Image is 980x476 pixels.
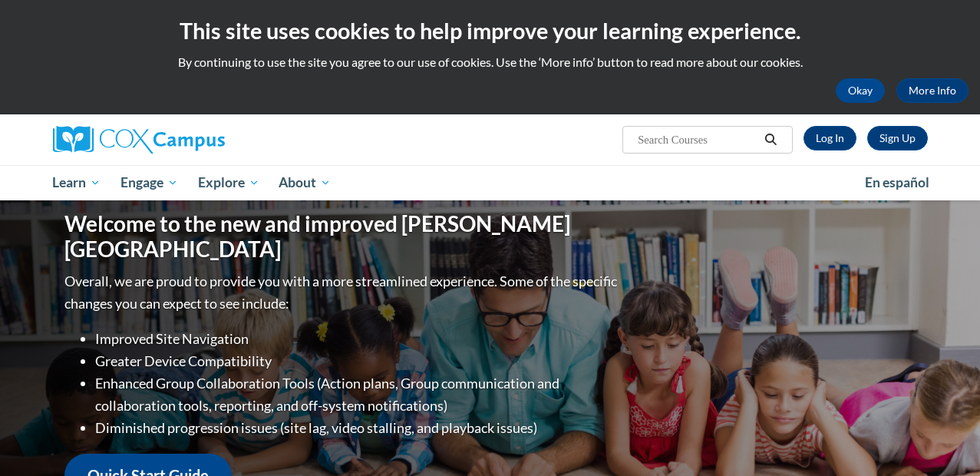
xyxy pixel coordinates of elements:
img: Cox Campus [53,126,225,154]
a: En español [855,167,939,199]
input: Search Courses [636,131,759,149]
a: Register [867,126,928,150]
div: Main menu [41,165,939,200]
span: En español [865,174,929,190]
a: Learn [43,165,111,200]
span: Engage [120,174,178,192]
li: Improved Site Navigation [95,328,621,350]
a: More Info [896,78,968,103]
a: About [269,165,341,200]
a: Engage [111,165,188,200]
a: Log In [803,126,856,150]
li: Diminished progression issues (site lag, video stalling, and playback issues) [95,417,621,439]
li: Greater Device Compatibility [95,350,621,372]
a: Cox Campus [53,126,329,154]
button: Okay [836,78,885,103]
span: Explore [198,174,259,192]
p: Overall, we are proud to provide you with a more streamlined experience. Some of the specific cha... [64,270,621,315]
h2: This site uses cookies to help improve your learning experience. [12,15,968,46]
span: About [279,174,331,192]
button: Search [759,131,782,149]
a: Explore [188,165,269,200]
iframe: Button to launch messaging window [919,415,968,464]
p: By continuing to use the site you agree to our use of cookies. Use the ‘More info’ button to read... [12,54,968,71]
li: Enhanced Group Collaboration Tools (Action plans, Group communication and collaboration tools, re... [95,372,621,417]
h1: Welcome to the new and improved [PERSON_NAME][GEOGRAPHIC_DATA] [64,211,621,263]
span: Learn [52,174,101,192]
